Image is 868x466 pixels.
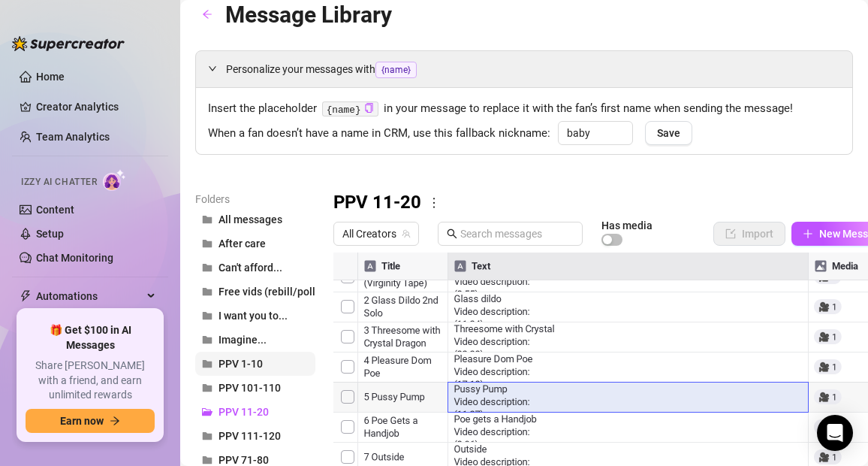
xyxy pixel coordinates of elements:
div: Open Intercom Messenger [817,415,853,451]
span: Imagine... [219,334,267,346]
article: Has media [601,221,653,230]
img: logo-BBDzfeDw.svg [12,36,125,51]
span: Personalize your messages with [226,61,840,78]
button: Earn nowarrow-right [26,409,155,433]
span: PPV 1-10 [219,358,263,370]
span: folder [202,286,212,297]
button: Can't afford... [195,256,315,280]
img: AI Chatter [103,169,126,191]
span: folder [202,214,212,225]
span: copy [364,103,374,113]
a: Setup [36,228,64,240]
span: arrow-right [110,416,120,426]
a: Content [36,204,74,216]
span: team [402,229,411,238]
button: Free vids (rebill/polls) [195,280,315,304]
button: PPV 101-110 [195,376,315,400]
span: folder [202,238,212,249]
span: folder [202,310,212,321]
span: PPV 111-120 [219,430,281,442]
span: arrow-left [202,9,212,20]
a: Home [36,71,65,83]
article: Folders [195,191,315,207]
button: Save [645,121,692,145]
button: After care [195,231,315,256]
span: After care [219,238,266,250]
span: folder [202,383,212,393]
button: PPV 11-20 [195,400,315,424]
span: Insert the placeholder in your message to replace it with the fan’s first name when sending the m... [208,100,840,118]
div: Personalize your messages with{name} [196,51,852,87]
span: folder [202,262,212,273]
button: PPV 111-120 [195,424,315,448]
span: PPV 101-110 [219,382,281,394]
span: When a fan doesn’t have a name in CRM, use this fallback nickname: [208,125,550,143]
span: folder [202,455,212,465]
input: Search messages [460,225,574,242]
span: I want you to... [219,310,288,322]
button: Click to Copy [364,103,374,114]
span: Free vids (rebill/polls) [219,286,324,298]
span: search [447,228,457,239]
button: Import [713,222,785,246]
span: folder [202,359,212,369]
a: Creator Analytics [36,95,156,119]
code: {name} [322,101,378,117]
span: {name} [375,62,417,78]
span: folder [202,431,212,441]
span: Can't afford... [219,262,282,274]
span: 🎁 Get $100 in AI Messages [26,323,155,353]
button: I want you to... [195,304,315,328]
span: Earn now [60,415,104,427]
button: Imagine... [195,328,315,352]
span: folder [202,334,212,345]
span: PPV 11-20 [219,406,269,418]
a: Chat Monitoring [36,252,113,264]
span: Save [657,127,680,139]
span: Share [PERSON_NAME] with a friend, and earn unlimited rewards [26,359,155,403]
span: Izzy AI Chatter [21,175,97,189]
span: expanded [208,64,217,73]
span: more [427,196,441,210]
span: All messages [219,213,282,225]
span: PPV 71-80 [219,454,269,466]
span: thunderbolt [20,290,32,302]
button: PPV 1-10 [195,352,315,376]
span: plus [803,228,813,239]
span: All Creators [342,222,410,245]
span: Automations [36,284,143,308]
h3: PPV 11-20 [333,191,421,215]
button: All messages [195,207,315,231]
span: folder-open [202,407,212,417]
a: Team Analytics [36,131,110,143]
